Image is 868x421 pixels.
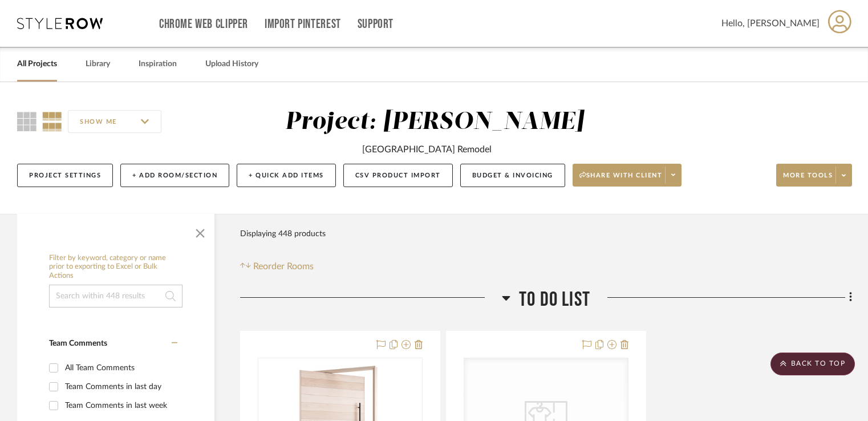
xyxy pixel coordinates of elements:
[237,164,336,187] button: + Quick Add Items
[362,143,492,156] div: [GEOGRAPHIC_DATA] Remodel
[65,378,175,396] div: Team Comments in last day
[65,359,175,377] div: All Team Comments
[120,164,229,187] button: + Add Room/Section
[770,353,855,375] scroll-to-top-button: BACK TO TOP
[17,56,57,72] a: All Projects
[205,56,258,72] a: Upload History
[358,19,394,29] a: Support
[253,260,314,273] span: Reorder Rooms
[65,396,175,415] div: Team Comments in last week
[776,164,852,187] button: More tools
[49,254,182,281] h6: Filter by keyword, category or name prior to exporting to Excel or Bulk Actions
[159,19,248,29] a: Chrome Web Clipper
[573,164,682,187] button: Share with client
[343,164,453,187] button: CSV Product Import
[285,110,584,134] div: Project: [PERSON_NAME]
[139,56,177,72] a: Inspiration
[49,285,182,307] input: Search within 448 results
[189,220,212,242] button: Close
[17,164,113,187] button: Project Settings
[49,339,107,347] span: Team Comments
[240,260,314,273] button: Reorder Rooms
[86,56,110,72] a: Library
[519,288,590,312] span: To Do List
[721,17,820,30] span: Hello, [PERSON_NAME]
[579,171,663,188] span: Share with client
[783,171,833,188] span: More tools
[265,19,341,29] a: Import Pinterest
[460,164,565,187] button: Budget & Invoicing
[240,222,326,245] div: Displaying 448 products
